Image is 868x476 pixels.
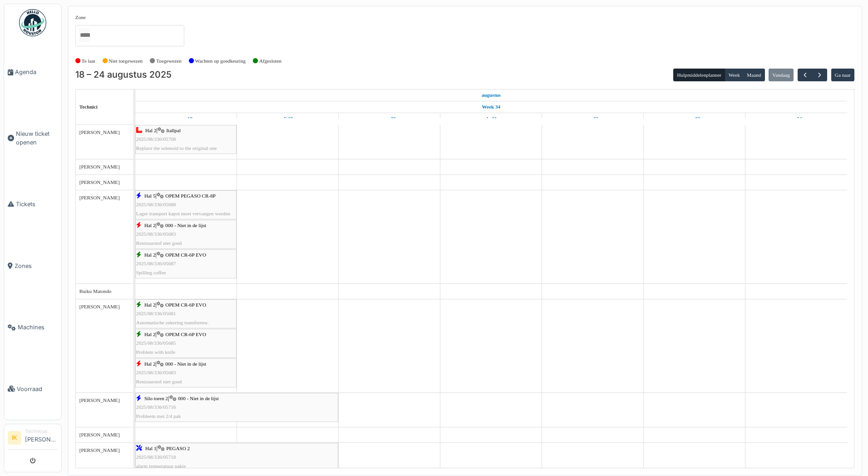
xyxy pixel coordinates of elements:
span: Hal 1 [145,446,157,451]
span: [PERSON_NAME] [79,179,120,185]
span: 2025/08/336/05683 [136,370,176,375]
span: Itallpal [166,128,181,133]
span: Restzuurstof niet goed [136,379,182,384]
span: 000 - Niet in de lijst [165,361,206,367]
span: 2025/08/336/05688 [136,202,176,207]
span: Restzuurstof niet goed [136,240,182,246]
a: 23 augustus 2025 [687,113,703,124]
div: | [136,221,236,248]
span: Silo toren 2 [144,396,168,401]
a: 18 augustus 2025 [177,113,195,124]
span: Probleem met 2/4 pak [136,413,181,419]
a: Agenda [4,41,61,103]
span: Hal 2 [144,252,156,258]
span: 2025/08/336/05718 [136,454,176,460]
img: Badge_color-CXgf-gQk.svg [19,9,46,36]
div: | [136,126,236,153]
div: | [136,192,236,218]
button: Week [725,69,744,81]
span: OPEM CR-6P EVO [165,332,206,337]
span: Lager transport kapot moet vervangen worden [136,211,230,216]
label: Wachten op goedkeuring [195,57,246,65]
span: Buiku Matondo [79,288,112,294]
span: 000 - Niet in de lijst [165,223,206,228]
li: [PERSON_NAME] [25,428,58,447]
span: Problem with knife [136,349,175,355]
a: Machines [4,297,61,358]
span: [PERSON_NAME] [79,164,120,169]
a: 20 augustus 2025 [381,113,398,124]
span: Machines [18,323,58,332]
button: Vorige [798,69,813,82]
div: | [136,330,236,357]
div: Technicus [25,428,58,435]
div: | [136,444,337,471]
a: 24 augustus 2025 [789,113,804,124]
span: alarm temperatuur pakje [136,463,186,469]
span: Voorraad [17,385,58,393]
span: 2025/08/336/05708 [136,136,176,142]
div: | [136,251,236,277]
span: 2025/08/336/05685 [136,340,176,346]
span: 2025/08/336/05716 [136,404,176,410]
span: OPEM CR-6P EVO [165,252,206,258]
span: 2025/08/336/05683 [136,231,176,237]
label: Zone [75,14,86,21]
span: Replace the solenoid to the original one [136,145,217,151]
span: OPEM PEGASO CR-8P [165,193,216,198]
button: Vandaag [769,69,794,81]
span: [PERSON_NAME] [79,432,120,437]
span: [PERSON_NAME] [79,195,120,200]
a: Week 34 [479,101,503,113]
a: Nieuw ticket openen [4,103,61,174]
span: [PERSON_NAME] [79,129,120,135]
span: 000 - Niet in de lijst [178,396,219,401]
span: [PERSON_NAME] [79,304,120,309]
span: Hal 2 [144,361,156,367]
a: IK Technicus[PERSON_NAME] [8,428,58,450]
span: [PERSON_NAME] [79,447,120,453]
input: Alles [79,29,90,42]
span: Zones [15,262,58,270]
span: Hal 2 [144,302,156,307]
span: Technici [79,104,98,109]
span: Hal 2 [144,223,156,228]
a: 21 augustus 2025 [483,113,499,124]
a: Voorraad [4,358,61,420]
span: Automatische zekering transformw. [136,320,209,325]
div: | [136,394,337,421]
span: Agenda [15,68,58,76]
span: OPEM CR-6P EVO [165,302,206,307]
label: Niet toegewezen [108,57,143,65]
div: | [136,360,236,386]
span: Hal 2 [145,128,157,133]
label: Afgesloten [259,57,281,65]
a: 19 augustus 2025 [280,113,295,124]
a: 18 augustus 2025 [479,89,503,101]
button: Hulpmiddelenplanner [673,69,725,81]
a: Zones [4,235,61,297]
span: Hal 2 [144,332,156,337]
label: Toegewezen [156,57,182,65]
span: PEGASO 2 [166,446,190,451]
button: Volgende [812,69,827,82]
span: Nieuw ticket openen [16,129,58,147]
span: Spilling coffee [136,270,166,275]
a: Tickets [4,174,61,235]
span: Hal 5 [144,193,156,198]
h2: 18 – 24 augustus 2025 [75,69,172,80]
span: [PERSON_NAME] [79,397,120,403]
div: | [136,301,236,327]
button: Maand [743,69,765,81]
span: Tickets [16,200,58,208]
li: IK [8,431,21,445]
span: 2025/08/336/05681 [136,311,176,316]
button: Ga naar [831,69,855,81]
span: 2025/08/336/05687 [136,261,176,266]
a: 22 augustus 2025 [585,113,601,124]
label: Te laat [82,57,95,65]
